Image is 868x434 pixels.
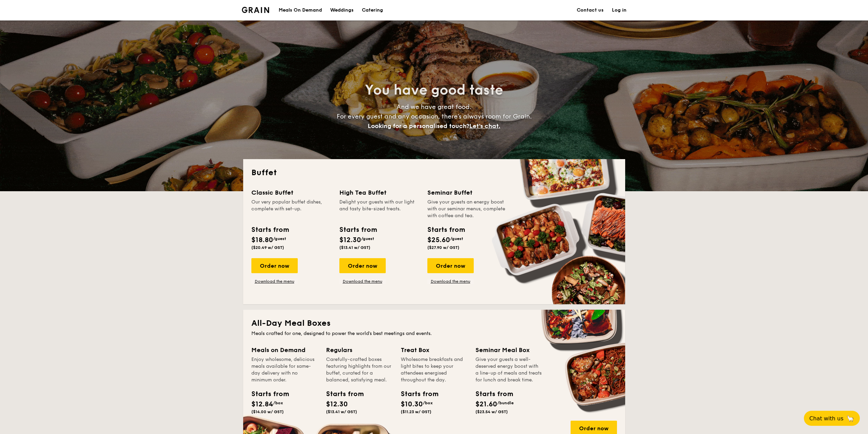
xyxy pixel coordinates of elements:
[450,236,463,241] span: /guest
[326,400,348,408] span: $12.30
[427,188,507,197] div: Seminar Buffet
[427,245,459,250] span: ($27.90 w/ GST)
[469,122,500,130] span: Let's chat.
[251,400,273,408] span: $12.84
[337,103,532,130] span: And we have great food. For every guest and any occasion, there’s always room for Grain.
[251,188,331,197] div: Classic Buffet
[273,401,283,405] span: /box
[809,415,843,422] span: Chat with us
[846,415,854,422] span: 🦙
[273,236,286,241] span: /guest
[427,258,474,273] div: Order now
[339,279,386,284] a: Download the menu
[401,389,431,399] div: Starts from
[475,356,542,383] div: Give your guests a well-deserved energy boost with a line-up of meals and treats for lunch and br...
[251,236,273,244] span: $18.80
[251,318,617,329] h2: All-Day Meal Boxes
[251,245,284,250] span: ($20.49 w/ GST)
[251,345,318,355] div: Meals on Demand
[427,199,507,219] div: Give your guests an energy boost with our seminar menus, complete with coffee and tea.
[242,7,269,13] a: Logotype
[339,245,370,250] span: ($13.41 w/ GST)
[251,258,298,273] div: Order now
[251,356,318,383] div: Enjoy wholesome, delicious meals available for same-day delivery with no minimum order.
[339,225,377,235] div: Starts from
[251,330,617,337] div: Meals crafted for one, designed to power the world's best meetings and events.
[475,389,506,399] div: Starts from
[401,409,431,414] span: ($11.23 w/ GST)
[251,409,284,414] span: ($14.00 w/ GST)
[339,258,386,273] div: Order now
[326,389,357,399] div: Starts from
[251,225,289,235] div: Starts from
[326,409,357,414] span: ($13.41 w/ GST)
[326,345,393,355] div: Regulars
[368,122,469,130] span: Looking for a personalised touch?
[423,401,433,405] span: /box
[401,400,423,408] span: $10.30
[475,400,497,408] span: $21.60
[475,409,508,414] span: ($23.54 w/ GST)
[339,188,419,197] div: High Tea Buffet
[475,345,542,355] div: Seminar Meal Box
[242,7,269,13] img: Grain
[804,411,860,426] button: Chat with us🦙
[339,236,361,244] span: $12.30
[427,279,474,284] a: Download the menu
[497,401,514,405] span: /bundle
[401,356,467,383] div: Wholesome breakfasts and light bites to keep your attendees energised throughout the day.
[427,225,465,235] div: Starts from
[251,167,617,178] h2: Buffet
[427,236,450,244] span: $25.60
[361,236,374,241] span: /guest
[365,82,503,98] span: You have good taste
[251,279,298,284] a: Download the menu
[401,345,467,355] div: Treat Box
[326,356,393,383] div: Carefully-crafted boxes featuring highlights from our buffet, curated for a balanced, satisfying ...
[251,199,331,219] div: Our very popular buffet dishes, complete with set-up.
[339,199,419,219] div: Delight your guests with our light and tasty bite-sized treats.
[251,389,282,399] div: Starts from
